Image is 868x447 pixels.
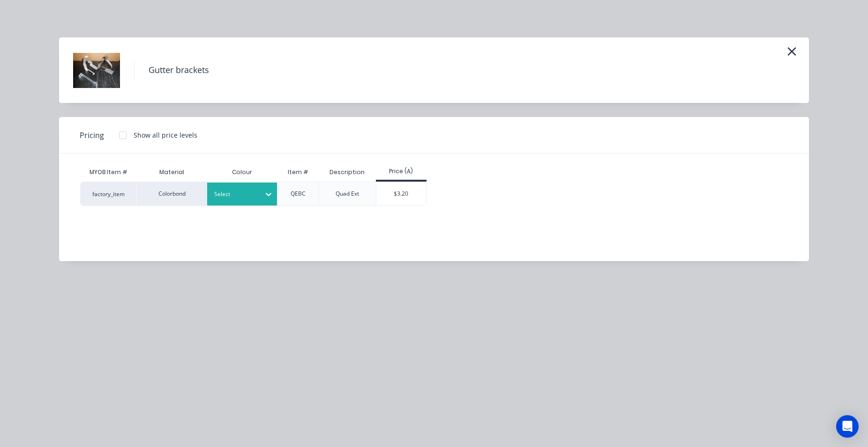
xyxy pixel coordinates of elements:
div: Item # [280,161,316,184]
div: MYOB Item # [80,163,136,182]
div: Open Intercom Messenger [836,415,859,438]
div: Colorbond [136,182,207,206]
div: factory_item [80,182,136,206]
img: Gutter brackets [73,47,120,94]
div: $3.20 [376,182,427,205]
div: Quad Ext [336,190,359,198]
div: Show all price levels [134,130,197,140]
div: Material [136,163,207,182]
span: Pricing [80,130,104,141]
div: Description [322,161,372,184]
div: QEBC [291,190,306,198]
h4: Gutter brackets [134,61,223,79]
div: Price (A) [376,167,427,176]
div: Colour [207,163,277,182]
